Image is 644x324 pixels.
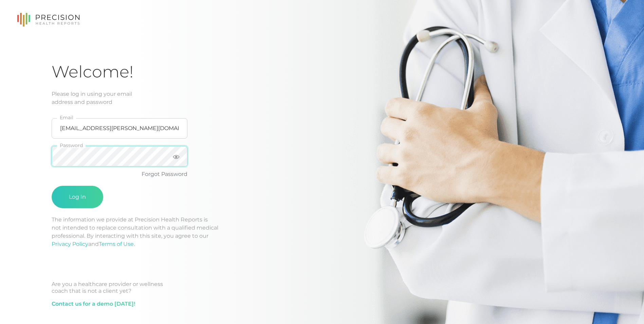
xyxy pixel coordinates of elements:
a: Forgot Password [142,171,187,177]
div: Are you a healthcare provider or wellness coach that is not a client yet? [52,281,592,294]
p: The information we provide at Precision Health Reports is not intended to replace consultation wi... [52,216,592,248]
div: Please log in using your email address and password [52,90,592,106]
input: Email [52,118,187,139]
a: Terms of Use. [99,241,135,247]
a: Contact us for a demo [DATE]! [52,300,135,308]
h1: Welcome! [52,62,592,82]
a: Privacy Policy [52,241,88,247]
button: Log In [52,186,103,208]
